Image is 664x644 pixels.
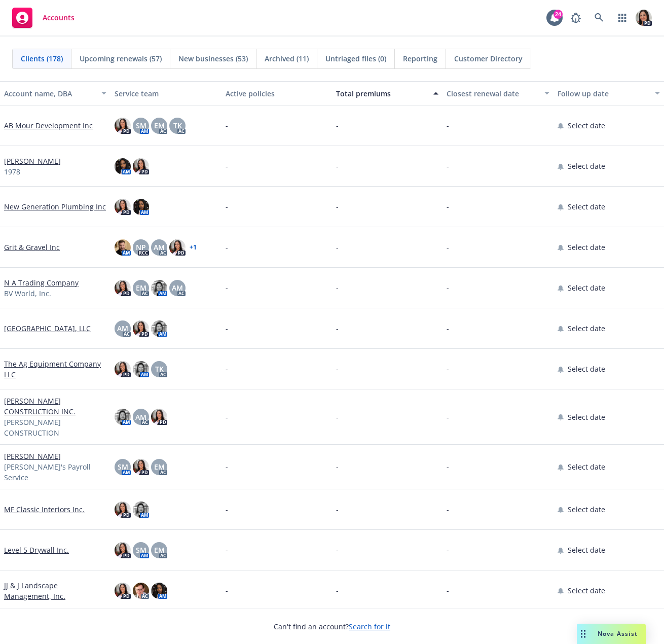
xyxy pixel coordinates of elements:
[336,545,339,555] span: -
[226,412,228,422] span: -
[336,323,339,334] span: -
[577,624,589,644] div: Drag to move
[115,88,217,99] div: Service team
[447,161,449,171] span: -
[568,412,605,422] span: Select date
[117,323,128,334] span: AM
[151,409,167,425] img: photo
[589,8,609,28] a: Search
[336,504,339,515] span: -
[136,545,146,555] span: SM
[4,417,106,438] span: [PERSON_NAME] CONSTRUCTION
[133,199,149,215] img: photo
[4,461,106,483] span: [PERSON_NAME]'s Payroll Service
[577,624,646,644] button: Nova Assist
[155,364,164,374] span: TK
[568,161,605,171] span: Select date
[447,120,449,131] span: -
[336,461,339,472] span: -
[568,364,605,374] span: Select date
[568,201,605,212] span: Select date
[154,120,165,131] span: EM
[133,361,149,377] img: photo
[135,412,146,422] span: AM
[154,545,165,555] span: EM
[118,461,128,472] span: SM
[133,459,149,475] img: photo
[442,81,553,105] button: Closest renewal date
[222,81,332,105] button: Active policies
[133,502,149,518] img: photo
[4,451,61,461] a: [PERSON_NAME]
[115,280,131,296] img: photo
[447,504,449,515] span: -
[454,53,523,64] span: Customer Directory
[110,81,221,105] button: Service team
[151,320,167,337] img: photo
[447,282,449,293] span: -
[115,239,131,256] img: photo
[4,166,20,177] span: 1978
[190,244,197,251] a: + 1
[568,323,605,334] span: Select date
[447,412,449,422] span: -
[151,583,167,599] img: photo
[133,583,149,599] img: photo
[554,81,664,105] button: Follow up date
[447,545,449,555] span: -
[115,118,131,134] img: photo
[136,282,146,293] span: EM
[336,88,427,99] div: Total premiums
[568,504,605,515] span: Select date
[447,323,449,334] span: -
[226,88,328,99] div: Active policies
[265,53,309,64] span: Archived (11)
[558,88,649,99] div: Follow up date
[274,621,390,632] span: Can't find an account?
[612,8,633,28] a: Switch app
[332,81,442,105] button: Total premiums
[336,242,339,253] span: -
[169,239,186,256] img: photo
[447,88,538,99] div: Closest renewal date
[133,320,149,337] img: photo
[325,53,386,64] span: Untriaged files (0)
[115,583,131,599] img: photo
[226,545,228,555] span: -
[115,409,131,425] img: photo
[226,282,228,293] span: -
[173,120,182,131] span: TK
[447,364,449,374] span: -
[336,585,339,596] span: -
[226,201,228,212] span: -
[21,53,63,64] span: Clients (178)
[4,323,91,334] a: [GEOGRAPHIC_DATA], LLC
[154,242,165,253] span: AM
[568,585,605,596] span: Select date
[447,242,449,253] span: -
[136,120,146,131] span: SM
[151,280,167,296] img: photo
[4,359,106,380] a: The Ag Equipment Company LLC
[226,120,228,131] span: -
[4,88,95,99] div: Account name, DBA
[115,542,131,558] img: photo
[226,161,228,171] span: -
[4,277,79,288] a: N A Trading Company
[336,282,339,293] span: -
[226,504,228,515] span: -
[4,120,93,131] a: AB Mour Development Inc
[568,242,605,253] span: Select date
[566,8,586,28] a: Report a Bug
[136,242,146,253] span: NP
[172,282,183,293] span: AM
[636,10,652,26] img: photo
[4,156,61,166] a: [PERSON_NAME]
[226,323,228,334] span: -
[349,622,390,631] a: Search for it
[4,288,51,299] span: BV World, Inc.
[154,461,165,472] span: EM
[133,158,149,174] img: photo
[43,14,75,22] span: Accounts
[226,242,228,253] span: -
